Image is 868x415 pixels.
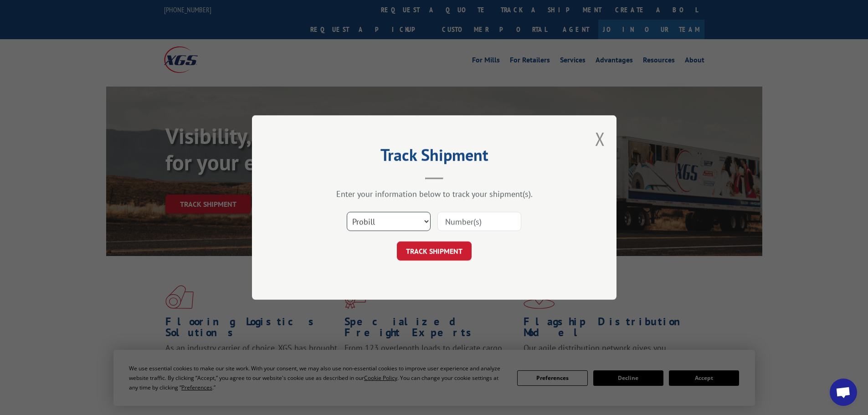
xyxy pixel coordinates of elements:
[437,212,521,231] input: Number(s)
[595,127,605,151] button: Close modal
[298,189,571,199] div: Enter your information below to track your shipment(s).
[397,241,472,261] button: TRACK SHIPMENT
[830,379,857,406] a: Open chat
[298,149,571,166] h2: Track Shipment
